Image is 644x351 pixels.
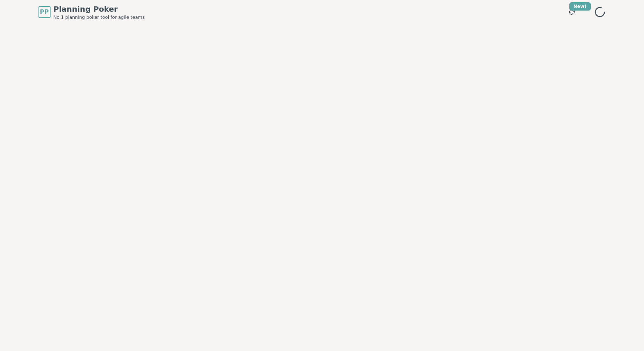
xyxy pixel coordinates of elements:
span: Planning Poker [54,4,145,14]
button: New! [565,5,579,19]
span: PP [40,8,49,17]
a: PPPlanning PokerNo.1 planning poker tool for agile teams [38,4,145,20]
span: No.1 planning poker tool for agile teams [54,14,145,20]
div: New! [569,2,591,11]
